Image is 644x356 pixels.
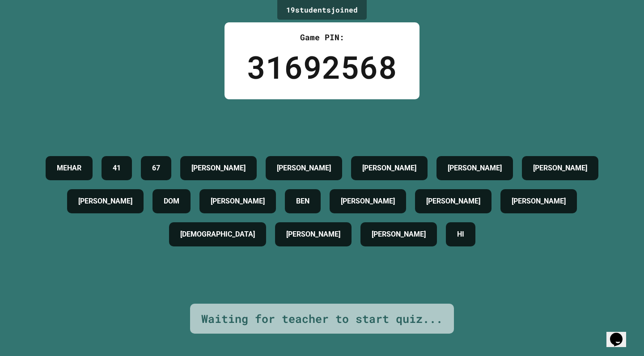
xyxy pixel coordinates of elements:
[341,196,395,207] h4: [PERSON_NAME]
[180,229,255,240] h4: [DEMOGRAPHIC_DATA]
[78,196,132,207] h4: [PERSON_NAME]
[362,163,416,174] h4: [PERSON_NAME]
[606,320,635,347] iframe: chat widget
[277,163,331,174] h4: [PERSON_NAME]
[113,163,121,174] h4: 41
[247,43,397,90] div: 31692568
[296,196,309,207] h4: BEN
[286,229,340,240] h4: [PERSON_NAME]
[57,163,81,174] h4: MEHAR
[533,163,587,174] h4: [PERSON_NAME]
[201,310,443,327] div: Waiting for teacher to start quiz...
[457,229,464,240] h4: HI
[211,196,265,207] h4: [PERSON_NAME]
[247,31,397,43] div: Game PIN:
[512,196,566,207] h4: [PERSON_NAME]
[448,163,502,174] h4: [PERSON_NAME]
[426,196,480,207] h4: [PERSON_NAME]
[372,229,426,240] h4: [PERSON_NAME]
[164,196,179,207] h4: DOM
[191,163,246,174] h4: [PERSON_NAME]
[152,163,160,174] h4: 67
